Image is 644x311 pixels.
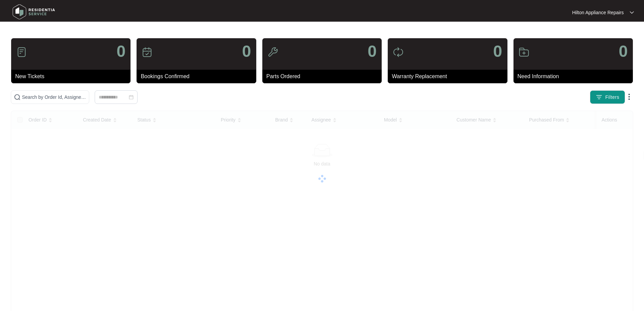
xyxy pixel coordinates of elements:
p: 0 [367,43,377,60]
img: icon [393,47,404,58]
img: dropdown arrow [625,93,633,101]
p: 0 [117,43,126,60]
button: filter iconFilters [590,90,625,104]
img: icon [142,47,152,58]
p: Parts Ordered [266,72,382,81]
p: 0 [242,43,251,60]
img: icon [16,47,27,58]
p: Warranty Replacement [392,72,507,81]
img: residentia service logo [10,2,57,22]
img: icon [519,47,529,58]
p: New Tickets [15,72,130,81]
p: Need Information [518,72,633,81]
p: 0 [619,43,628,60]
input: Search by Order Id, Assignee Name, Customer Name, Brand and Model [22,93,86,101]
img: dropdown arrow [630,11,634,14]
img: filter icon [596,94,602,101]
span: Filters [605,94,619,101]
p: Hilton Appliance Repairs [572,9,624,16]
img: icon [267,47,278,58]
p: Bookings Confirmed [141,72,256,81]
img: search-icon [14,94,21,101]
p: 0 [493,43,502,60]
